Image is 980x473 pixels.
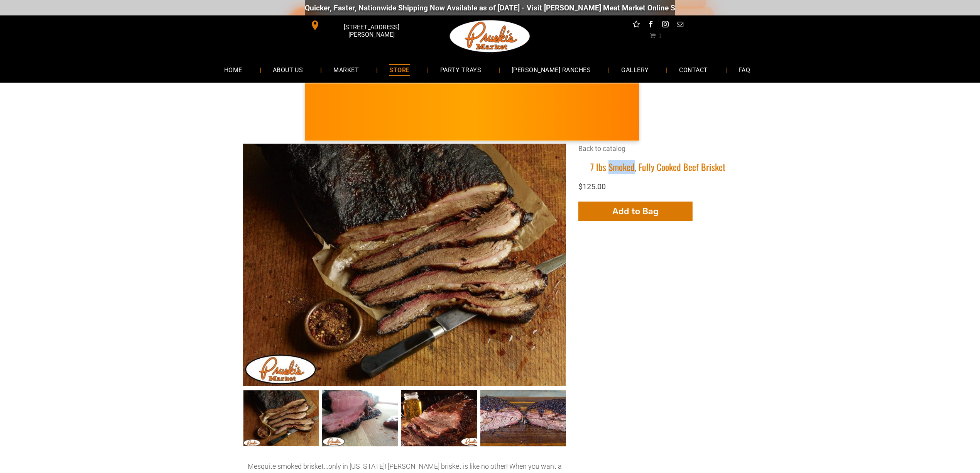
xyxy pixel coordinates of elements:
[578,144,625,153] a: Back to catalog
[243,144,566,386] img: 7 lbs Smoked, Fully Cooked Beef Brisket
[305,19,423,31] a: [STREET_ADDRESS][PERSON_NAME]
[661,19,671,31] a: instagram
[296,3,763,12] div: Quicker, Faster, Nationwide Shipping Now Available as of [DATE] - Visit [PERSON_NAME] Meat Market...
[261,59,315,80] a: ABOUT US
[667,59,719,80] a: CONTACT
[578,202,693,221] button: Add to Bag
[500,59,602,80] a: [PERSON_NAME] RANCHES
[243,390,319,446] a: 7 lbs Smoked, Fully Cooked Beef Brisket 0
[675,19,685,31] a: email
[378,59,421,80] a: STORE
[322,20,421,42] span: [STREET_ADDRESS][PERSON_NAME]
[401,390,477,446] a: 7 lbs Smoked, Fully Cooked Beef Brisket 2
[578,144,737,161] div: Breadcrumbs
[448,15,532,57] img: Pruski-s+Market+HQ+Logo2-1920w.png
[631,19,641,31] a: Social network
[612,205,659,217] span: Add to Bag
[322,390,398,446] a: 7 lbs Smoked, Fully Cooked Beef Brisket 1
[610,59,660,80] a: GALLERY
[646,19,656,31] a: facebook
[658,32,662,40] span: 1
[578,182,606,191] span: $125.00
[480,390,566,446] a: 7 lbs Smoked, Fully Cooked Beef Brisket 3
[578,161,737,173] h1: 7 lbs Smoked, Fully Cooked Beef Brisket
[429,59,493,80] a: PARTY TRAYS
[322,59,370,80] a: MARKET
[213,59,254,80] a: HOME
[626,117,777,130] span: [PERSON_NAME] MARKET
[727,59,762,80] a: FAQ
